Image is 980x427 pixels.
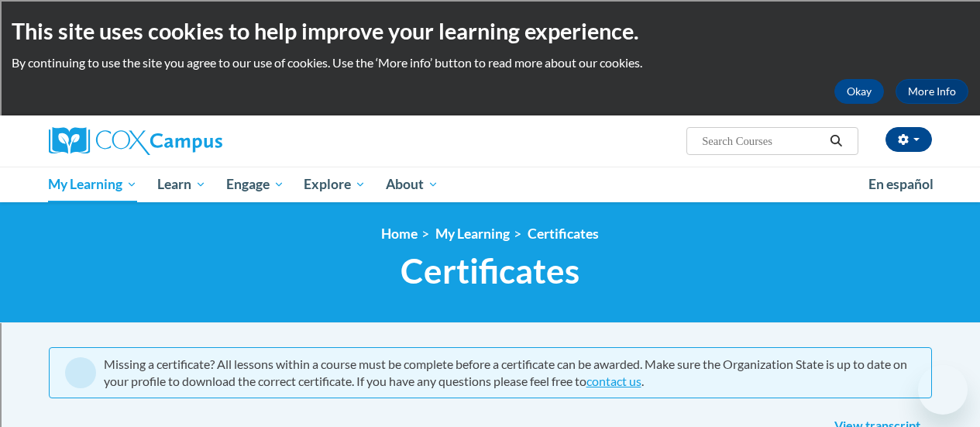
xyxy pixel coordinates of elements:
span: About [386,175,438,194]
a: Certificates [528,226,599,242]
a: Explore [294,167,376,202]
iframe: Button to launch messaging window [918,365,968,415]
a: Home [381,226,418,242]
span: En español [868,176,934,192]
button: Account Settings [885,127,932,152]
a: Learn [147,167,216,202]
span: Engage [226,175,284,194]
a: Engage [216,167,294,202]
img: Cox Campus [49,127,222,155]
span: Certificates [401,250,579,291]
div: Main menu [37,167,944,202]
a: My Learning [435,226,510,242]
span: Learn [157,175,206,194]
a: En español [858,168,944,201]
a: About [376,167,449,202]
a: Cox Campus [49,127,328,155]
span: My Learning [48,175,137,194]
input: Search Courses [700,132,824,150]
span: Explore [304,175,366,194]
a: My Learning [39,167,148,202]
button: Search [824,132,848,150]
